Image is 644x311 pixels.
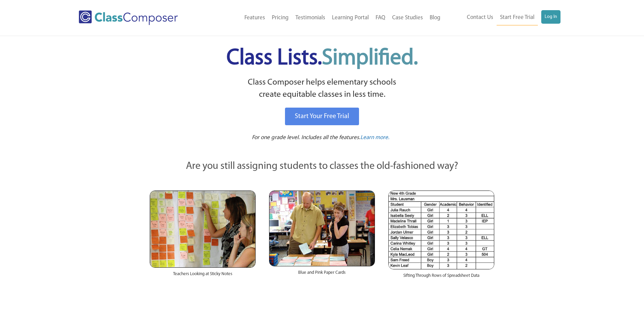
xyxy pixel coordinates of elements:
a: Case Studies [389,10,426,25]
a: Testimonials [292,10,329,25]
a: Start Your Free Trial [285,108,359,125]
img: Blue and Pink Paper Cards [269,191,375,266]
a: Contact Us [463,10,497,25]
p: Class Composer helps elementary schools create equitable classes in less time. [149,76,496,101]
a: Log In [541,10,560,24]
a: Pricing [268,10,292,25]
span: Start Your Free Trial [295,113,349,120]
a: Blog [426,10,444,25]
span: Learn more. [360,135,389,140]
span: For one grade level. Includes all the features. [252,135,360,140]
span: Class Lists. [226,47,418,69]
div: Teachers Looking at Sticky Notes [150,268,256,284]
a: Start Free Trial [497,10,538,25]
img: Class Composer [79,10,178,25]
p: Are you still assigning students to classes the old-fashioned way? [150,159,495,174]
img: Spreadsheets [388,191,494,269]
div: Sifting Through Rows of Spreadsheet Data [388,269,494,286]
a: Features [241,10,268,25]
span: Simplified. [322,47,418,69]
nav: Header Menu [444,10,560,25]
a: Learning Portal [329,10,372,25]
nav: Header Menu [206,10,444,25]
a: FAQ [372,10,389,25]
a: Learn more. [360,134,389,142]
div: Blue and Pink Paper Cards [269,266,375,283]
img: Teachers Looking at Sticky Notes [150,191,256,268]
